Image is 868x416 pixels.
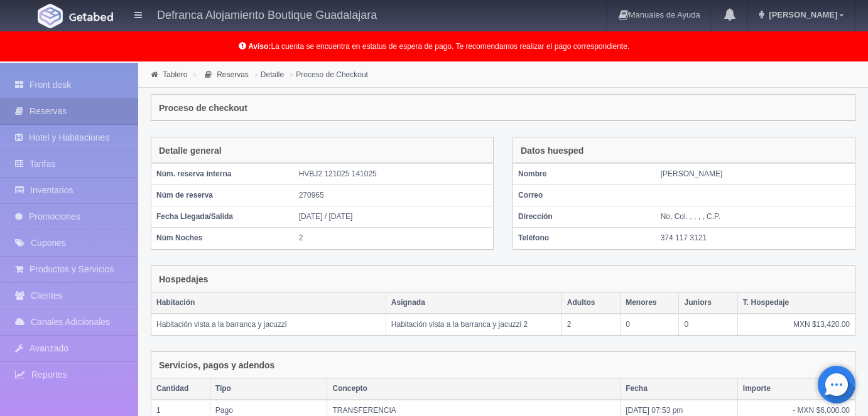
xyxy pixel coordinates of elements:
[294,228,493,249] td: 2
[163,70,187,79] a: Tablero
[248,42,271,51] b: Aviso:
[151,292,386,314] th: Habitación
[766,10,837,19] span: [PERSON_NAME]
[151,378,210,400] th: Cantidad
[294,185,493,206] td: 270965
[217,70,249,79] a: Reservas
[656,164,855,185] td: [PERSON_NAME]
[513,164,656,185] th: Nombre
[151,228,294,249] th: Núm Noches
[513,206,656,228] th: Dirección
[151,164,294,185] th: Núm. reserva interna
[737,314,855,335] td: MXN $13,420.00
[737,378,855,400] th: Importe
[294,164,493,185] td: HVBJ2 121025 141025
[159,146,222,156] h4: Detalle general
[159,275,209,284] h4: Hospedajes
[621,292,679,314] th: Menores
[561,314,620,335] td: 2
[513,185,656,206] th: Correo
[252,68,287,80] li: Detalle
[621,314,679,335] td: 0
[386,314,561,335] td: Habitación vista a la barranca y jacuzzi 2
[386,292,561,314] th: Asignada
[159,104,247,113] h4: Proceso de checkout
[656,206,855,228] td: No, Col. , , , , C.P.
[151,185,294,206] th: Núm de reserva
[621,378,738,400] th: Fecha
[159,361,274,370] h4: Servicios, pagos y adendos
[157,6,377,22] h4: Defranca Alojamiento Boutique Guadalajara
[294,206,493,228] td: [DATE] / [DATE]
[561,292,620,314] th: Adultos
[151,314,386,335] td: Habitación vista a la barranca y jacuzzi
[679,292,737,314] th: Juniors
[656,228,855,249] td: 374 117 3121
[513,228,656,249] th: Teléfono
[521,146,583,156] h4: Datos huesped
[69,12,113,21] img: Getabed
[38,4,63,28] img: Getabed
[327,378,621,400] th: Concepto
[679,314,737,335] td: 0
[151,206,294,228] th: Fecha Llegada/Salida
[210,378,327,400] th: Tipo
[737,292,855,314] th: T. Hospedaje
[287,68,371,80] li: Proceso de Checkout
